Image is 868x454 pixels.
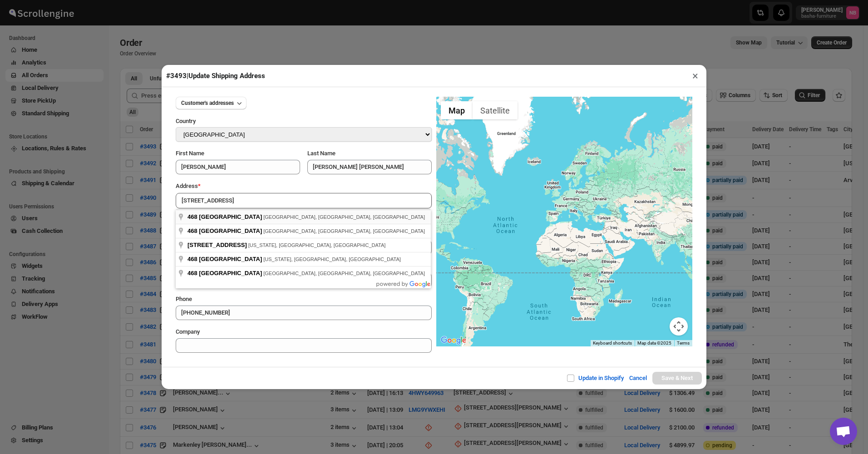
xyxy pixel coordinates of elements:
[187,256,197,262] span: 468
[176,328,200,335] span: Company
[263,271,425,276] span: [GEOGRAPHIC_DATA], [GEOGRAPHIC_DATA], [GEOGRAPHIC_DATA]
[181,99,234,107] span: Customer's addresses
[176,193,432,208] input: Enter a address
[199,270,262,276] span: [GEOGRAPHIC_DATA]
[176,97,247,109] button: Customer's addresses
[199,227,262,234] span: [GEOGRAPHIC_DATA]
[199,213,262,220] span: [GEOGRAPHIC_DATA]
[830,418,857,445] a: Open chat
[263,257,401,262] span: [US_STATE], [GEOGRAPHIC_DATA], [GEOGRAPHIC_DATA]
[689,69,702,82] button: ×
[439,335,469,346] a: Open this area in Google Maps (opens a new window)
[187,242,247,248] span: [STREET_ADDRESS]
[248,242,386,248] span: [US_STATE], [GEOGRAPHIC_DATA], [GEOGRAPHIC_DATA]
[670,317,688,336] button: Map camera controls
[187,213,197,220] span: 468
[624,369,652,387] button: Cancel
[176,182,432,191] div: Address
[441,101,473,119] button: Show street map
[199,256,262,262] span: [GEOGRAPHIC_DATA]
[176,150,204,157] span: First Name
[439,335,469,346] img: Google
[166,72,265,80] span: #3493 | Update Shipping Address
[187,270,197,276] span: 468
[263,228,425,234] span: [GEOGRAPHIC_DATA], [GEOGRAPHIC_DATA], [GEOGRAPHIC_DATA]
[176,296,192,302] span: Phone
[263,214,425,220] span: [GEOGRAPHIC_DATA], [GEOGRAPHIC_DATA], [GEOGRAPHIC_DATA]
[176,117,432,127] div: Country
[593,340,632,346] button: Keyboard shortcuts
[677,340,690,345] a: Terms (opens in new tab)
[637,340,671,345] span: Map data ©2025
[473,101,518,119] button: Show satellite imagery
[307,150,335,157] span: Last Name
[561,369,629,387] button: Update in Shopify
[578,375,624,381] span: Update in Shopify
[187,227,197,234] span: 468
